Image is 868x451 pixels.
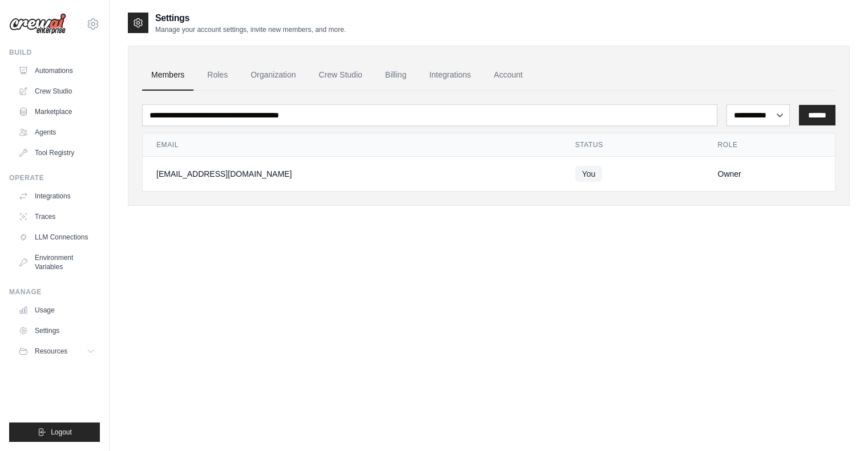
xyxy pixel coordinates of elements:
[14,249,100,276] a: Environment Variables
[9,173,100,182] div: Operate
[51,428,72,437] span: Logout
[14,301,100,319] a: Usage
[14,62,100,80] a: Automations
[9,13,66,35] img: Logo
[9,48,100,57] div: Build
[9,422,100,442] button: Logout
[9,287,100,296] div: Manage
[376,60,415,91] a: Billing
[14,322,100,340] a: Settings
[14,342,100,360] button: Resources
[156,168,548,180] div: [EMAIL_ADDRESS][DOMAIN_NAME]
[241,60,305,91] a: Organization
[310,60,372,91] a: Crew Studio
[575,166,603,182] span: You
[155,11,346,25] h2: Settings
[14,123,100,141] a: Agents
[14,228,100,246] a: LLM Connections
[420,60,480,91] a: Integrations
[718,168,822,180] div: Owner
[485,60,532,91] a: Account
[14,144,100,162] a: Tool Registry
[143,133,562,157] th: Email
[14,103,100,121] a: Marketplace
[14,82,100,100] a: Crew Studio
[14,208,100,226] a: Traces
[198,60,237,91] a: Roles
[562,133,704,157] th: Status
[35,347,67,356] span: Resources
[142,60,193,91] a: Members
[14,187,100,205] a: Integrations
[155,25,346,34] p: Manage your account settings, invite new members, and more.
[704,133,835,157] th: Role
